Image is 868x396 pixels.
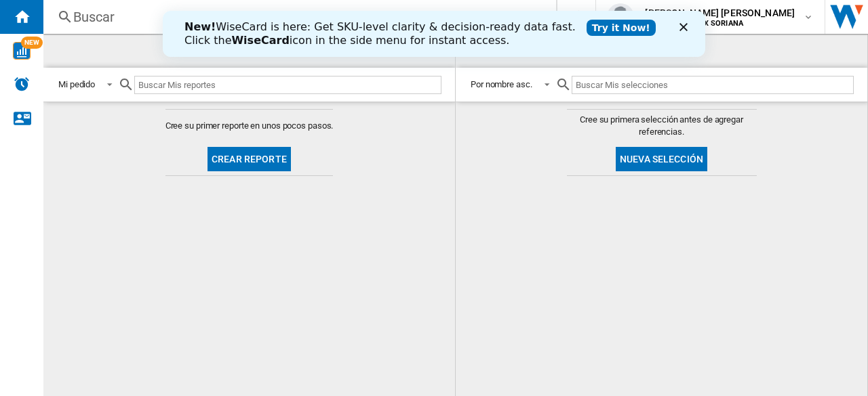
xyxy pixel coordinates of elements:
button: Nueva selección [616,147,707,171]
input: Buscar Mis reportes [134,76,441,94]
iframe: Intercom live chat banner [163,11,705,57]
img: alerts-logo.svg [14,76,30,92]
div: Por nombre asc. [471,79,532,89]
img: profile.jpg [607,3,634,30]
span: Cree su primer reporte en unos pocos pasos. [165,120,334,132]
input: Buscar Mis selecciones [572,76,854,94]
div: Mi pedido [58,79,95,89]
button: Crear reporte [208,147,291,171]
img: wise-card.svg [13,42,31,60]
b: MX SORIANA [697,19,743,28]
div: Cerrar [517,12,530,20]
span: [PERSON_NAME] [PERSON_NAME] [645,6,795,20]
span: NEW [21,37,43,49]
span: Cree su primera selección antes de agregar referencias. [567,114,757,138]
div: Buscar [73,7,521,26]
